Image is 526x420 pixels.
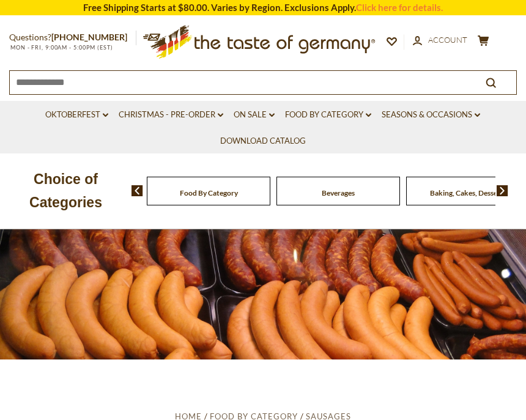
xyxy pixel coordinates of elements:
img: previous arrow [131,185,143,196]
a: On Sale [234,108,275,122]
a: Click here for details. [356,2,443,13]
a: Christmas - PRE-ORDER [119,108,223,122]
a: Baking, Cakes, Desserts [430,188,506,197]
a: Oktoberfest [45,108,108,122]
img: next arrow [497,185,508,196]
span: Account [428,35,467,45]
a: Beverages [322,188,355,197]
a: Food By Category [285,108,371,122]
a: Seasons & Occasions [382,108,480,122]
a: Download Catalog [220,134,306,148]
a: Account [413,34,467,47]
span: MON - FRI, 9:00AM - 5:00PM (EST) [9,44,113,51]
a: Food By Category [180,188,238,197]
a: [PHONE_NUMBER] [51,32,127,42]
p: Questions? [9,30,136,45]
